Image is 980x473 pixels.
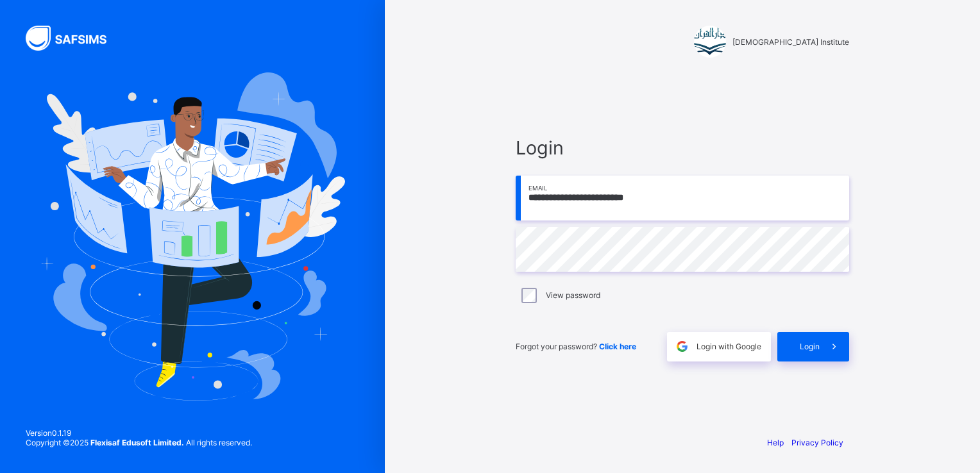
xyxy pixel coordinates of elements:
span: Copyright © 2025 All rights reserved. [26,438,252,447]
a: Help [767,438,784,447]
img: SAFSIMS Logo [26,26,122,51]
a: Privacy Policy [791,438,843,447]
span: Login [516,137,849,159]
img: google.396cfc9801f0270233282035f929180a.svg [675,339,689,354]
span: [DEMOGRAPHIC_DATA] Institute [732,37,849,47]
img: Hero Image [40,72,345,401]
span: Login [800,342,820,351]
span: Forgot your password? [516,342,636,351]
strong: Flexisaf Edusoft Limited. [90,438,184,447]
span: Login with Google [697,342,761,351]
label: View password [546,290,600,300]
span: Version 0.1.19 [26,428,252,438]
a: Click here [599,342,636,351]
